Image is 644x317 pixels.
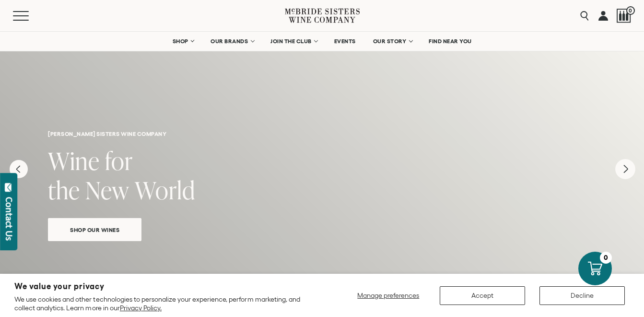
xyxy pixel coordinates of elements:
[626,6,635,15] span: 0
[120,304,162,312] a: Privacy Policy.
[367,32,418,51] a: OUR STORY
[105,144,133,177] span: for
[264,32,323,51] a: JOIN THE CLUB
[270,38,312,45] span: JOIN THE CLUB
[422,32,478,51] a: FIND NEAR YOU
[211,38,248,45] span: OUR BRANDS
[4,197,14,241] div: Contact Us
[615,159,635,179] button: Next
[328,32,362,51] a: EVENTS
[166,32,199,51] a: SHOP
[135,173,195,207] span: World
[48,173,80,207] span: the
[351,286,425,305] button: Manage preferences
[429,38,472,45] span: FIND NEAR YOU
[10,160,28,178] button: Previous
[334,38,356,45] span: EVENTS
[539,286,625,305] button: Decline
[440,286,525,305] button: Accept
[53,224,136,235] span: Shop Our Wines
[48,131,596,137] h6: [PERSON_NAME] sisters wine company
[48,144,100,177] span: Wine
[48,218,141,241] a: Shop Our Wines
[600,252,612,264] div: 0
[14,282,321,291] h2: We value your privacy
[204,32,259,51] a: OUR BRANDS
[172,38,188,45] span: SHOP
[357,292,419,299] span: Manage preferences
[14,295,321,312] p: We use cookies and other technologies to personalize your experience, perform marketing, and coll...
[13,11,47,21] button: Mobile Menu Trigger
[85,173,129,207] span: New
[373,38,407,45] span: OUR STORY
